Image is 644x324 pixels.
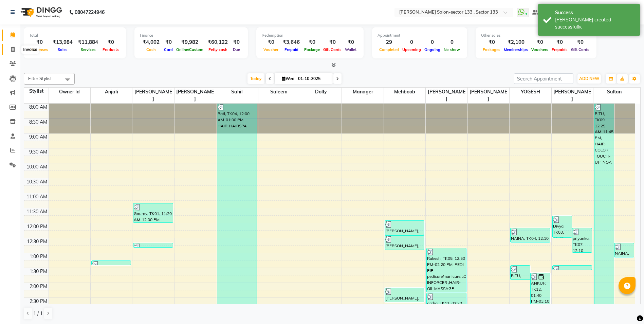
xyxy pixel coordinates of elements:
span: Upcoming [401,47,423,52]
div: Bill created successfully. [555,16,635,31]
span: Completed [378,47,401,52]
div: ₹0 [101,38,121,46]
span: sahil [216,88,258,96]
span: Prepaids [550,47,569,52]
span: Vouchers [530,47,550,52]
div: 12:30 PM [25,238,49,245]
div: 11:00 AM [25,193,49,200]
span: Packages [481,47,502,52]
span: Products [101,47,121,52]
div: Rakesh, TK05, 12:50 PM-02:20 PM, PEDI PIE pedicure/manicure,LOREAL INFORCER ,HAIR-OIL MASSAGE [427,248,466,292]
div: 10:30 AM [25,178,49,185]
span: YOGESH [510,88,551,96]
span: [PERSON_NAME] [468,88,509,103]
div: NAINA, TK04, 12:10 PM-12:40 PM, KERASTASE GENESIS MASK ,KERASTASE GENESIS MASK [511,228,550,242]
div: Appointment [378,33,462,38]
span: saleem [258,88,300,96]
span: [PERSON_NAME] [132,88,174,103]
input: Search Appointment [514,73,573,84]
b: 08047224946 [75,3,105,22]
span: Mehboob [384,88,425,96]
span: Dolly [300,88,342,96]
span: Wallet [343,47,358,52]
div: 1:30 PM [28,268,49,275]
div: 0 [401,38,423,46]
div: [PERSON_NAME], TK10, 02:10 PM-02:40 PM, HAIR-HAIRCUT MEN,S [385,288,424,302]
div: 2:00 PM [28,283,49,290]
div: priyanka, TK07, 12:10 PM-01:00 PM, BODY-FULL ARMS WAX-600,BODY-HALF LEGS WAX-500 [572,228,592,252]
div: 8:00 AM [28,104,49,111]
span: Voucher [262,47,280,52]
div: ₹0 [302,38,321,46]
div: 10:00 AM [25,163,49,170]
div: Success [555,9,635,16]
div: ₹0 [569,38,591,46]
div: ₹60,122 [205,38,231,46]
button: ADD NEW [577,74,601,84]
div: ANKUR, TK12, 01:40 PM-03:10 PM, HAIR-OIL MASSAGE,FEET OIL MASSAGE [531,273,550,317]
div: ₹0 [481,38,502,46]
div: ₹13,984 [50,38,75,46]
div: ₹2,100 [502,38,530,46]
div: RAKHI, TK08, 01:15 PM-01:25 PM, FACE-CHIN THREADING-50 [92,261,131,265]
span: ADD NEW [579,76,599,81]
div: ₹0 [29,38,50,46]
span: 1 / 1 [33,310,43,317]
div: [PERSON_NAME], TK06, 12:25 PM-12:55 PM, LOREAL ABSOLUTE REPAIR SHAMPOO,LOREAL ABSOLUTE REAPIR MASK [385,236,424,250]
span: Today [247,73,264,84]
div: ₹3,646 [280,38,302,46]
div: ₹11,884 [75,38,101,46]
div: 8:30 AM [28,119,49,126]
div: RAKHI, TK08, 01:25 PM-01:35 PM, FACE-EYE BROWS THREADING-100 [553,266,592,270]
img: logo [17,3,64,22]
div: ₹0 [343,38,358,46]
div: Gaurav, TK01, 11:20 AM-12:00 PM, HAIR-HAIRCUT MEN,S,HAIR-SHAVE [133,203,172,222]
span: Owner id [49,88,90,96]
div: RITU, TK09, 01:25 PM-01:55 PM, PEDI PIE pedicure/manicure [511,266,530,280]
span: [PERSON_NAME] [426,88,467,103]
div: archa, TK11, 02:20 PM-02:50 PM, [PERSON_NAME] INFORCER ,[PERSON_NAME] INFORCER MASK [427,293,466,307]
div: 11:30 AM [25,208,49,215]
div: ₹9,982 [174,38,205,46]
div: ₹0 [231,38,242,46]
span: Wed [280,76,296,81]
div: ₹0 [530,38,550,46]
div: 9:30 AM [28,148,49,156]
div: ₹0 [162,38,174,46]
span: Prepaid [283,47,300,52]
span: Petty cash [207,47,229,52]
div: ₹0 [550,38,569,46]
span: Gift Cards [569,47,591,52]
span: Ongoing [423,47,442,52]
div: Finance [140,33,242,38]
span: Online/Custom [174,47,205,52]
div: ₹0 [262,38,280,46]
div: 12:00 PM [25,223,49,230]
span: Card [162,47,174,52]
span: Manager [342,88,383,96]
div: Total [29,33,121,38]
span: Cash [145,47,158,52]
span: Due [231,47,242,52]
div: Invoice [21,46,39,54]
span: No show [442,47,462,52]
span: Gift Cards [321,47,343,52]
div: Divya, TK03, 11:45 AM-12:30 PM, FACE-EYE BROWS THREADING-100,FACE-SIDE LOCKS WAX-200,FACE-UPPERLI... [553,216,572,237]
div: NAINA, TK04, 12:40 PM-01:10 PM, HAIR-BLOWDRY [614,243,634,257]
span: Filter Stylist [28,76,52,81]
span: [PERSON_NAME] [174,88,216,103]
div: 29 [378,38,401,46]
div: 0 [442,38,462,46]
div: Stylist [24,88,49,95]
div: 9:00 AM [28,133,49,141]
span: Services [79,47,97,52]
div: 2:30 PM [28,298,49,305]
div: 1:00 PM [28,253,49,260]
div: 0 [423,38,442,46]
div: Redemption [262,33,358,38]
input: 2025-10-01 [296,74,330,84]
div: Rakesh, TK05, 12:40 PM-12:50 PM, HAIR-SHAVE [133,243,172,247]
span: Anjali [91,88,132,96]
span: Package [302,47,321,52]
div: [PERSON_NAME], TK02, 11:55 AM-12:25 PM, HAIR-HAIRCUT MEN,S [385,221,424,235]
